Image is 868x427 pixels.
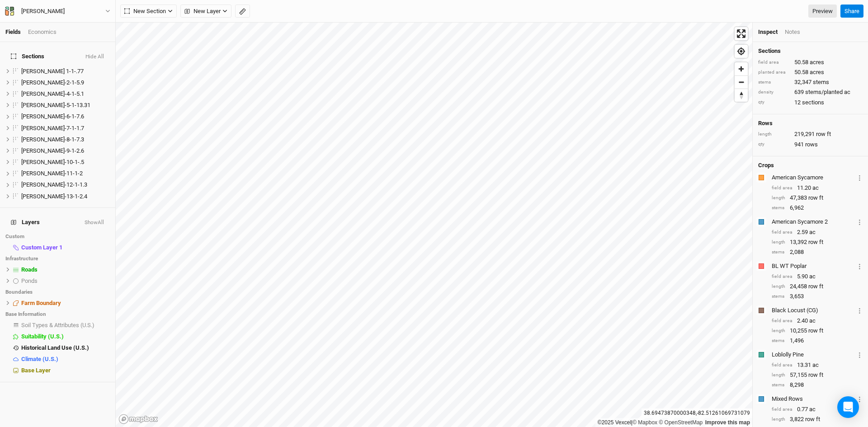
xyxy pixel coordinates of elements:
div: 6,962 [772,204,863,212]
div: Hanchar-12-1-1.3 [21,181,110,188]
button: Zoom in [735,62,748,75]
div: Hanchar-11-1-2 [21,170,110,177]
div: Hanchar-8-1-7.3 [21,136,110,143]
span: Reset bearing to north [735,89,748,102]
span: [PERSON_NAME]-8-1-7.3 [21,136,84,143]
div: length [758,131,790,138]
button: New Layer [180,5,231,18]
div: 50.58 [758,58,863,66]
div: 2.59 [772,228,863,236]
div: Suitability (U.S.) [21,333,110,340]
div: 24,458 [772,282,863,291]
button: Shortcut: M [235,5,250,18]
span: [PERSON_NAME]-4-1-5.1 [21,90,84,97]
div: 2.40 [772,317,863,325]
button: Hide All [85,54,104,60]
div: length [772,416,785,423]
span: Layers [11,219,40,226]
div: Hanchar 1-1-.77 [21,68,110,75]
div: 10,255 [772,327,863,335]
div: Hanchar-6-1-7.6 [21,113,110,120]
span: sections [802,99,824,107]
div: 13,392 [772,238,863,246]
div: Hanchar-4-1-5.1 [21,90,110,98]
span: [PERSON_NAME]-7-1-1.7 [21,125,84,131]
div: 3,653 [772,292,863,300]
span: row ft [816,130,831,138]
a: OpenStreetMap [659,419,703,426]
div: field area [772,318,793,324]
div: Loblolly Pine [772,351,855,359]
div: Hanchar [21,7,65,16]
span: Sections [11,53,44,60]
div: 13.31 [772,361,863,369]
span: acres [810,58,824,66]
span: [PERSON_NAME]-12-1-1.3 [21,181,87,188]
span: New Layer [184,7,221,16]
span: [PERSON_NAME]-9-1-2.6 [21,147,84,154]
div: 38.69473870000348 , -82.51261069731079 [642,408,752,418]
div: qty [758,141,790,148]
span: row ft [808,371,823,379]
span: ac [809,317,816,325]
span: Ponds [21,277,38,284]
div: 8,298 [772,381,863,389]
div: Roads [21,266,110,273]
span: Climate (U.S.) [21,356,58,362]
span: [PERSON_NAME] 1-1-.77 [21,68,84,75]
span: ac [809,272,816,281]
button: Crop Usage [857,261,863,271]
div: Economics [28,28,57,36]
span: Custom Layer 1 [21,244,62,251]
span: stems [813,78,829,86]
span: Suitability (U.S.) [21,333,64,340]
div: field area [758,59,790,66]
div: length [772,195,785,202]
div: 219,291 [758,130,863,138]
a: Mapbox [632,419,657,426]
button: Find my location [735,45,748,58]
div: planted area [758,69,790,76]
button: Crop Usage [857,349,863,360]
div: length [772,372,785,379]
button: New Section [120,5,177,18]
div: Climate (U.S.) [21,356,110,363]
button: Enter fullscreen [735,27,748,40]
button: ShowAll [84,220,104,226]
span: [PERSON_NAME]-2-1-5.9 [21,79,84,86]
div: 11.20 [772,184,863,192]
div: Hanchar-10-1-.5 [21,159,110,166]
div: Notes [785,28,800,36]
div: Hanchar-13-1-2.4 [21,193,110,200]
div: Historical Land Use (U.S.) [21,344,110,352]
div: stems [758,79,790,86]
div: field area [772,406,793,413]
div: Hanchar-9-1-2.6 [21,147,110,155]
span: [PERSON_NAME]-10-1-.5 [21,159,84,165]
div: length [772,283,785,290]
a: Improve this map [705,419,750,426]
div: 1,496 [772,337,863,345]
canvas: Map [116,23,752,427]
div: field area [772,273,793,280]
span: Historical Land Use (U.S.) [21,344,89,351]
button: Share [840,5,863,18]
div: Hanchar-5-1-13.31 [21,102,110,109]
div: Open Intercom Messenger [837,396,859,418]
div: length [772,328,785,334]
div: stems [772,338,785,344]
span: stems/planted ac [805,88,850,96]
h4: Sections [758,47,863,55]
button: Zoom out [735,75,748,89]
span: New Section [124,7,166,16]
span: row ft [808,327,823,335]
div: Ponds [21,277,110,285]
div: [PERSON_NAME] [21,7,65,16]
div: Custom Layer 1 [21,244,110,251]
button: Crop Usage [857,394,863,404]
div: 3,822 [772,415,863,423]
div: stems [772,205,785,211]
